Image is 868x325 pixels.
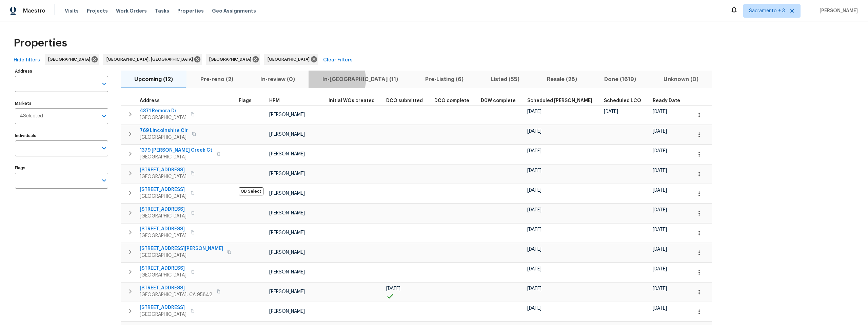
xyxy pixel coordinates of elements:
[140,134,188,141] span: [GEOGRAPHIC_DATA]
[65,7,79,14] span: Visits
[527,286,541,291] span: [DATE]
[140,108,186,114] span: 4371 Remora Dr
[264,54,318,65] div: [GEOGRAPHIC_DATA]
[527,109,541,114] span: [DATE]
[15,101,108,106] label: Markets
[604,98,641,103] span: Scheduled LCO
[653,267,667,271] span: [DATE]
[14,56,40,64] span: Hide filters
[269,211,305,215] span: [PERSON_NAME]
[23,7,45,14] span: Maestro
[653,149,667,153] span: [DATE]
[817,7,858,14] span: [PERSON_NAME]
[106,56,196,63] span: [GEOGRAPHIC_DATA], [GEOGRAPHIC_DATA]
[116,7,147,14] span: Work Orders
[323,56,353,64] span: Clear Filters
[527,98,592,103] span: Scheduled [PERSON_NAME]
[481,75,529,84] span: Listed (55)
[653,286,667,291] span: [DATE]
[481,98,516,103] span: D0W complete
[269,270,305,274] span: [PERSON_NAME]
[191,75,242,84] span: Pre-reno (2)
[251,75,304,84] span: In-review (0)
[239,98,252,103] span: Flags
[15,166,108,170] label: Flags
[527,149,541,153] span: [DATE]
[15,69,108,73] label: Address
[11,54,43,66] button: Hide filters
[653,188,667,193] span: [DATE]
[595,75,646,84] span: Done (1619)
[269,152,305,156] span: [PERSON_NAME]
[140,127,188,134] span: 769 Lincolnshire Cir
[653,168,667,173] span: [DATE]
[140,245,223,252] span: [STREET_ADDRESS][PERSON_NAME]
[434,98,469,103] span: DCO complete
[386,98,423,103] span: DCO submitted
[140,291,212,298] span: [GEOGRAPHIC_DATA], CA 95842
[239,187,263,195] span: OD Select
[269,171,305,176] span: [PERSON_NAME]
[45,54,99,65] div: [GEOGRAPHIC_DATA]
[177,7,204,14] span: Properties
[269,309,305,314] span: [PERSON_NAME]
[140,252,223,259] span: [GEOGRAPHIC_DATA]
[140,213,186,219] span: [GEOGRAPHIC_DATA]
[140,114,186,121] span: [GEOGRAPHIC_DATA]
[140,167,186,173] span: [STREET_ADDRESS]
[140,186,186,193] span: [STREET_ADDRESS]
[140,272,186,279] span: [GEOGRAPHIC_DATA]
[653,109,667,114] span: [DATE]
[653,306,667,311] span: [DATE]
[604,109,618,114] span: [DATE]
[140,265,186,272] span: [STREET_ADDRESS]
[320,54,355,66] button: Clear Filters
[269,98,280,103] span: HPM
[653,98,680,103] span: Ready Date
[537,75,587,84] span: Resale (28)
[15,134,108,138] label: Individuals
[527,267,541,271] span: [DATE]
[140,311,186,318] span: [GEOGRAPHIC_DATA]
[527,208,541,212] span: [DATE]
[268,56,312,63] span: [GEOGRAPHIC_DATA]
[329,98,375,103] span: Initial WOs created
[654,75,708,84] span: Unknown (0)
[155,8,169,13] span: Tasks
[313,75,407,84] span: In-[GEOGRAPHIC_DATA] (11)
[140,173,186,180] span: [GEOGRAPHIC_DATA]
[653,247,667,252] span: [DATE]
[99,111,109,121] button: Open
[653,227,667,232] span: [DATE]
[269,132,305,137] span: [PERSON_NAME]
[269,191,305,196] span: [PERSON_NAME]
[140,232,186,239] span: [GEOGRAPHIC_DATA]
[87,7,108,14] span: Projects
[48,56,93,63] span: [GEOGRAPHIC_DATA]
[140,206,186,213] span: [STREET_ADDRESS]
[527,168,541,173] span: [DATE]
[206,54,260,65] div: [GEOGRAPHIC_DATA]
[99,79,109,89] button: Open
[269,289,305,294] span: [PERSON_NAME]
[140,285,212,291] span: [STREET_ADDRESS]
[99,176,109,185] button: Open
[416,75,473,84] span: Pre-Listing (6)
[140,98,160,103] span: Address
[140,193,186,200] span: [GEOGRAPHIC_DATA]
[653,129,667,134] span: [DATE]
[527,129,541,134] span: [DATE]
[125,75,182,84] span: Upcoming (12)
[269,250,305,255] span: [PERSON_NAME]
[140,147,212,154] span: 1379 [PERSON_NAME] Creek Ct
[99,144,109,153] button: Open
[103,54,202,65] div: [GEOGRAPHIC_DATA], [GEOGRAPHIC_DATA]
[140,226,186,232] span: [STREET_ADDRESS]
[527,306,541,311] span: [DATE]
[386,286,400,291] span: [DATE]
[653,208,667,212] span: [DATE]
[20,113,43,119] span: 4 Selected
[527,247,541,252] span: [DATE]
[209,56,254,63] span: [GEOGRAPHIC_DATA]
[269,230,305,235] span: [PERSON_NAME]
